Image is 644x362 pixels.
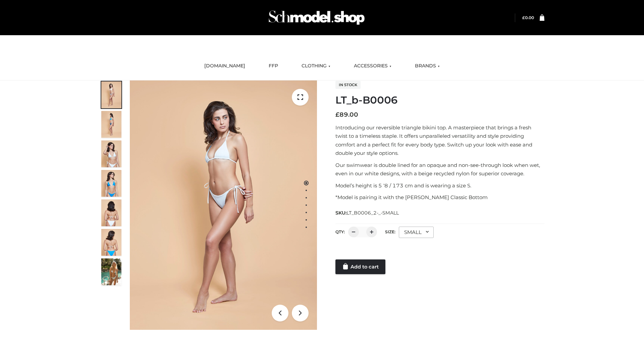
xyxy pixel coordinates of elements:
[101,199,121,226] img: ArielClassicBikiniTop_CloudNine_AzureSky_OW114ECO_7-scaled.jpg
[335,229,345,234] label: QTY:
[335,123,544,158] p: Introducing our reversible triangle bikini top. A masterpiece that brings a fresh twist to a time...
[522,15,534,20] bdi: 0.00
[346,210,399,216] span: LT_B0006_2-_-SMALL
[335,181,544,190] p: Model’s height is 5 ‘8 / 173 cm and is wearing a size S.
[266,4,367,31] img: Schmodel Admin 964
[349,59,396,73] a: ACCESSORIES
[101,140,121,167] img: ArielClassicBikiniTop_CloudNine_AzureSky_OW114ECO_3-scaled.jpg
[335,193,544,202] p: *Model is pairing it with the [PERSON_NAME] Classic Bottom
[522,15,534,20] a: £0.00
[335,94,544,106] h1: LT_b-B0006
[410,59,445,73] a: BRANDS
[399,227,434,238] div: SMALL
[297,59,335,73] a: CLOTHING
[101,111,121,138] img: ArielClassicBikiniTop_CloudNine_AzureSky_OW114ECO_2-scaled.jpg
[199,59,250,73] a: [DOMAIN_NAME]
[522,15,525,20] span: £
[264,59,283,73] a: FFP
[385,229,395,234] label: Size:
[335,111,339,118] span: £
[335,161,544,178] p: Our swimwear is double lined for an opaque and non-see-through look when wet, even in our white d...
[101,229,121,256] img: ArielClassicBikiniTop_CloudNine_AzureSky_OW114ECO_8-scaled.jpg
[335,111,358,118] bdi: 89.00
[101,81,121,108] img: ArielClassicBikiniTop_CloudNine_AzureSky_OW114ECO_1-scaled.jpg
[335,209,399,217] span: SKU:
[335,259,385,274] a: Add to cart
[101,170,121,197] img: ArielClassicBikiniTop_CloudNine_AzureSky_OW114ECO_4-scaled.jpg
[101,258,121,285] img: Arieltop_CloudNine_AzureSky2.jpg
[130,80,317,330] img: ArielClassicBikiniTop_CloudNine_AzureSky_OW114ECO_1
[335,81,361,89] span: In stock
